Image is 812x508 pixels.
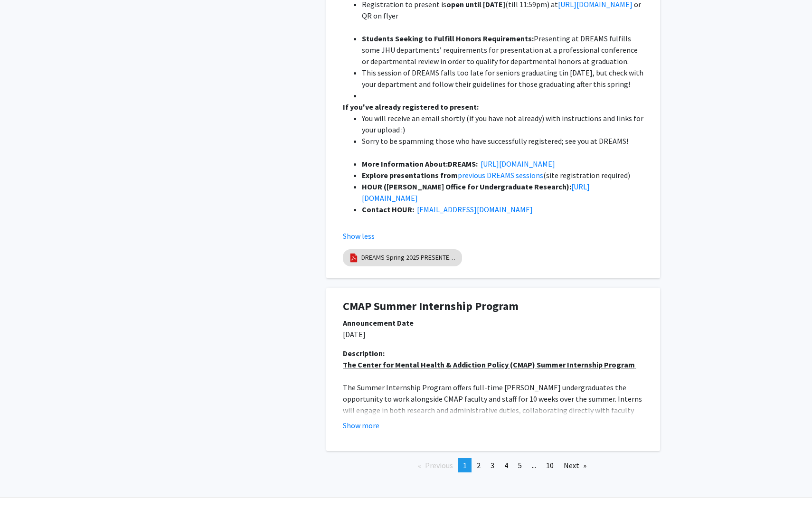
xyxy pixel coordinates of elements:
[448,159,478,169] strong: DREAMS:
[343,102,479,112] strong: If you've already registered to present:
[362,113,643,135] li: You will receive an email shortly (if you have not already) with instructions and links for your ...
[343,420,379,431] button: Show more
[362,135,643,147] li: Sorry to be spamming those who have successfully registered; see you at DREAMS!
[532,461,536,470] span: ...
[362,205,414,214] strong: Contact HOUR:
[559,458,591,472] a: Next page
[326,458,660,472] ul: Pagination
[362,34,534,43] strong: Students Seeking to Fulfill Honors Requirements:
[491,461,494,470] span: 3
[362,159,448,169] strong: More Information About:
[518,461,522,470] span: 5
[362,67,643,90] li: This session of DREAMS falls too late for seniors graduating tin [DATE], but check with your depa...
[343,382,643,439] p: The Summer Internship Program offers full-time [PERSON_NAME] undergraduates the opportunity to wo...
[362,169,643,181] li: (site registration required)
[343,360,635,369] u: The Center for Mental Health & Addiction Policy (CMAP) Summer Internship Program
[343,329,643,340] p: [DATE]
[362,170,458,180] strong: Explore presentations from
[361,253,456,263] a: DREAMS Spring 2025 PRESENTER Registration
[425,461,453,470] span: Previous
[343,230,375,242] button: Show less
[481,159,555,169] a: [URL][DOMAIN_NAME]
[458,170,543,180] a: previous DREAMS sessions
[343,317,643,329] div: Announcement Date
[546,461,554,470] span: 10
[362,182,590,203] a: [URL][DOMAIN_NAME]
[504,461,508,470] span: 4
[349,253,359,263] img: pdf_icon.png
[362,33,643,67] li: Presenting at DREAMS fulfills some JHU departments’ requirements for presentation at a profession...
[362,182,571,191] strong: HOUR ([PERSON_NAME] Office for Undergraduate Research):
[343,300,643,313] h1: CMAP Summer Internship Program
[477,461,481,470] span: 2
[417,205,533,214] a: [EMAIL_ADDRESS][DOMAIN_NAME]
[343,348,643,359] div: Description:
[463,461,467,470] span: 1
[7,465,40,501] iframe: Chat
